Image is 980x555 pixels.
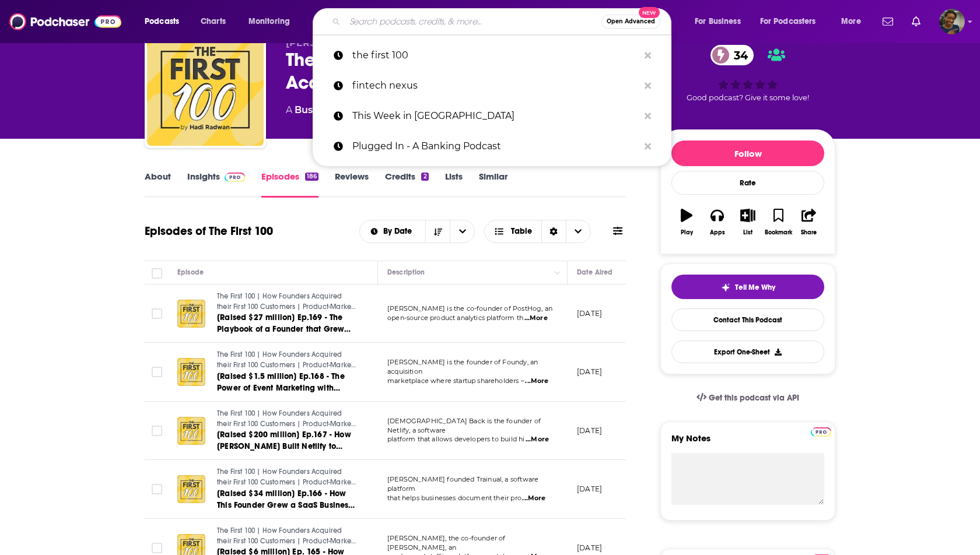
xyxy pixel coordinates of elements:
span: The First 100 | How Founders Acquired their First 100 Customers | Product-Market Fit [217,350,356,379]
img: tell me why sparkle [721,283,730,292]
span: that helps businesses document their pro [387,494,521,502]
div: Bookmark [765,229,792,236]
span: [Raised $27 million] Ep.169 - The Playbook of a Founder that Grew his Business to 99k Users [217,312,351,346]
span: marketplace where startup shareholders – [387,377,524,385]
button: Sort Direction [425,220,450,243]
a: Contact This Podcast [671,308,824,331]
a: Show notifications dropdown [907,12,925,31]
img: Podchaser Pro [225,173,245,182]
button: List [733,201,763,243]
div: Description [387,265,425,279]
span: [PERSON_NAME] is the co-founder of PostHog, an [387,304,552,312]
span: platform that allows developers to build hi [387,435,524,443]
span: [Raised $34 million] Ep.166 - How This Founder Grew a SaaS Business from 27 to 1,000 Customers Us... [217,489,355,533]
button: Share [794,201,824,243]
span: For Business [695,13,741,30]
button: Column Actions [551,266,565,280]
a: Credits2 [385,171,428,198]
div: Share [801,229,817,236]
div: 34Good podcast? Give it some love! [660,37,835,110]
span: Get this podcast via API [709,393,799,403]
div: Sort Direction [541,220,566,243]
a: the first 100 [313,40,671,71]
p: Plugged In - A Banking Podcast [352,131,639,161]
button: Follow [671,140,824,166]
button: Apps [702,201,732,243]
span: Open Advanced [607,19,655,24]
span: ...More [525,377,548,386]
button: open menu [240,12,305,31]
span: [PERSON_NAME], the co-founder of [PERSON_NAME], an [387,534,505,552]
span: More [841,13,861,30]
button: open menu [450,220,474,243]
a: About [145,171,171,198]
a: The First 100 | How Founders Acquired their First 100 Customers | Product-Market Fit [217,526,357,546]
div: Rate [671,171,824,195]
a: 34 [710,45,754,65]
button: Bookmark [763,201,793,243]
span: Tell Me Why [735,283,775,292]
p: [DATE] [577,543,602,553]
a: Get this podcast via API [687,384,808,412]
h2: Choose List sort [359,220,475,243]
div: Episode [177,265,204,279]
p: [DATE] [577,426,602,435]
div: Play [681,229,693,236]
div: Search podcasts, credits, & more... [324,8,682,35]
a: The First 100 | How Founders Acquired their First 100 Customers | Product-Market Fit [217,350,357,370]
span: Toggle select row [152,308,162,319]
span: Logged in as sabrinajohnson [939,9,965,34]
a: Show notifications dropdown [878,12,898,31]
button: open menu [136,12,194,31]
span: Podcasts [145,13,179,30]
div: Apps [710,229,725,236]
label: My Notes [671,433,824,453]
span: 34 [722,45,754,65]
span: [DEMOGRAPHIC_DATA] Back is the founder of Netlify, a software [387,417,541,434]
a: Plugged In - A Banking Podcast [313,131,671,161]
div: 2 [421,173,428,181]
a: Charts [193,12,233,31]
button: Open AdvancedNew [601,15,660,29]
a: [Raised $200 million] Ep.167 - How [PERSON_NAME] Built Netlify to 35M+ Sites [217,429,357,452]
span: Toggle select row [152,543,162,553]
button: open menu [360,227,426,236]
span: Table [511,227,532,236]
a: The First 100 | How Founders Acquired their First 100 Customers | Product-Market Fit [217,409,357,429]
button: open menu [687,12,755,31]
div: A podcast [286,103,577,117]
span: The First 100 | How Founders Acquired their First 100 Customers | Product-Market Fit [217,468,356,496]
button: Play [671,201,702,243]
a: [Raised $1.5 million] Ep.168 - The Power of Event Marketing with [PERSON_NAME] [217,371,357,394]
span: [PERSON_NAME] is the founder of Foundy, an acquisition [387,358,538,375]
button: Show profile menu [939,9,965,34]
h1: Episodes of The First 100 [145,224,273,238]
span: [Raised $1.5 million] Ep.168 - The Power of Event Marketing with [PERSON_NAME] [217,371,345,405]
img: The First 100 | How Founders Acquired their First 100 Customers | Product-Market Fit [147,29,264,146]
button: Choose View [484,220,591,243]
div: 186 [305,173,318,181]
p: [DATE] [577,308,602,318]
span: open-source product analytics platform th [387,314,523,322]
p: [DATE] [577,484,602,494]
p: fintech nexus [352,71,639,101]
a: fintech nexus [313,71,671,101]
img: Podchaser - Follow, Share and Rate Podcasts [9,10,121,33]
p: This Week in Fintech [352,101,639,131]
a: Similar [479,171,508,198]
a: [Raised $27 million] Ep.169 - The Playbook of a Founder that Grew his Business to 99k Users [217,312,357,335]
span: Toggle select row [152,367,162,377]
img: Podchaser Pro [811,427,831,437]
span: The First 100 | How Founders Acquired their First 100 Customers | Product-Market Fit [217,526,356,555]
a: Pro website [811,426,831,437]
a: Episodes186 [261,171,318,198]
span: Good podcast? Give it some love! [687,93,809,102]
a: InsightsPodchaser Pro [187,171,245,198]
button: open menu [752,12,833,31]
span: By Date [383,227,416,236]
a: This Week in [GEOGRAPHIC_DATA] [313,101,671,131]
a: Business [295,104,337,115]
div: Date Aired [577,265,612,279]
